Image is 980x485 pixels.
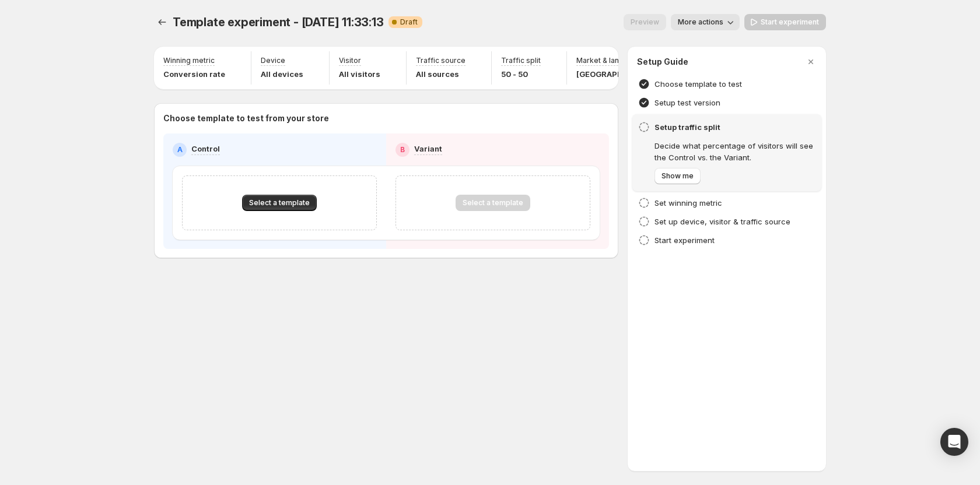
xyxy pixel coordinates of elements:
[339,56,361,65] p: Visitor
[400,145,405,154] h2: B
[576,68,646,80] p: [GEOGRAPHIC_DATA]
[661,171,694,181] span: Show me
[400,17,418,27] span: Draft
[414,143,442,154] p: Variant
[339,68,380,80] p: All visitors
[261,56,285,65] p: Device
[654,234,715,246] h4: Start experiment
[940,428,968,456] div: Open Intercom Messenger
[654,121,815,133] h4: Setup traffic split
[654,140,815,163] p: Decide what percentage of visitors will see the Control vs. the Variant.
[671,14,740,30] button: More actions
[163,56,215,65] p: Winning metric
[249,198,310,208] span: Select a template
[261,68,303,80] p: All devices
[416,56,466,65] p: Traffic source
[173,15,384,29] span: Template experiment - [DATE] 11:33:13
[242,195,317,211] button: Select a template
[654,216,790,227] h4: Set up device, visitor & traffic source
[654,78,742,90] h4: Choose template to test
[576,56,641,65] p: Market & language
[163,68,225,80] p: Conversion rate
[191,143,220,154] p: Control
[501,56,541,65] p: Traffic split
[154,14,170,30] button: Experiments
[177,145,183,154] h2: A
[654,168,701,184] button: Show me
[416,68,466,80] p: All sources
[501,68,541,80] p: 50 - 50
[654,97,720,108] h4: Setup test version
[654,197,722,209] h4: Set winning metric
[678,17,723,27] span: More actions
[637,56,688,68] h3: Setup Guide
[163,113,609,124] p: Choose template to test from your store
